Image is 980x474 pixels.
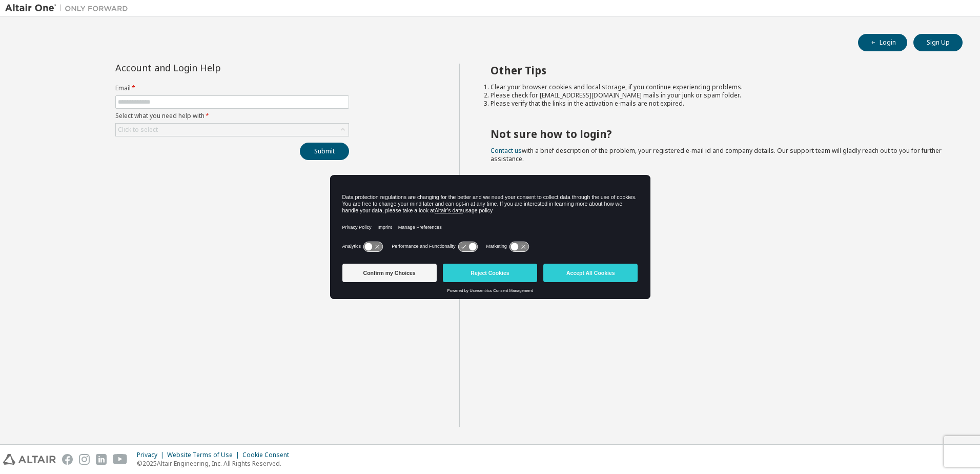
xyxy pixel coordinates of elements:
[113,454,128,465] img: youtube.svg
[96,454,107,465] img: linkedin.svg
[491,91,945,100] li: Please check for [EMAIL_ADDRESS][DOMAIN_NAME] mails in your junk or spam folder.
[491,127,945,141] h2: Not sure how to login?
[5,3,133,13] img: Altair One
[115,84,349,92] label: Email
[3,454,56,465] img: altair_logo.svg
[491,146,942,163] span: with a brief description of the problem, your registered e-mail id and company details. Our suppo...
[137,459,295,468] p: © 2025 Altair Engineering, Inc. All Rights Reserved.
[167,451,242,459] div: Website Terms of Use
[62,454,73,465] img: facebook.svg
[115,112,349,120] label: Select what you need help with
[300,143,349,160] button: Submit
[491,100,945,108] li: Please verify that the links in the activation e-mails are not expired.
[242,451,295,459] div: Cookie Consent
[137,451,167,459] div: Privacy
[913,34,963,51] button: Sign Up
[491,83,945,91] li: Clear your browser cookies and local storage, if you continue experiencing problems.
[79,454,90,465] img: instagram.svg
[115,64,302,72] div: Account and Login Help
[858,34,907,51] button: Login
[118,126,158,134] div: Click to select
[491,146,522,155] a: Contact us
[491,64,945,77] h2: Other Tips
[116,124,349,136] div: Click to select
